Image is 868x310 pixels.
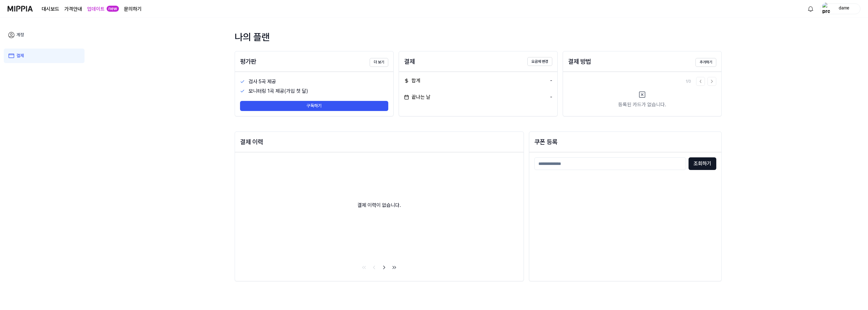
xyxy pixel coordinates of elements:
a: 결제 [4,49,85,63]
a: 업데이트 [87,5,105,13]
a: 추가하기 [695,56,716,67]
a: Go to last page [390,263,399,272]
div: 나의 플랜 [235,30,722,44]
div: 합계 [404,77,420,85]
button: 구독하기 [240,101,388,111]
button: 요금제 변경 [527,57,552,66]
div: - [550,93,552,101]
a: 문의하기 [124,5,142,13]
div: 등록된 카드가 없습니다. [618,101,666,108]
div: 평가판 [240,56,256,67]
nav: pagination [235,263,524,273]
button: 더 보기 [370,58,388,67]
button: 추가하기 [695,58,716,67]
a: 대시보드 [42,5,59,13]
div: - [550,77,552,85]
button: profiledame [820,3,860,14]
a: 가격안내 [64,5,82,13]
div: 끝나는 날 [404,93,431,101]
div: 검사 5곡 제공 [249,78,388,85]
img: 알림 [807,5,814,13]
div: dame [832,5,856,12]
a: 계정 [4,28,85,42]
div: 결제 방법 [568,56,591,67]
div: new [107,6,119,12]
h2: 쿠폰 등록 [534,137,716,147]
div: 결제 이력이 없습니다. [235,152,524,258]
a: Go to next page [380,263,389,272]
a: 구독하기 [240,96,388,111]
div: 결제 이력 [240,137,519,147]
div: 결제 [404,56,415,67]
a: Go to first page [360,263,368,272]
button: 조회하기 [689,157,716,170]
img: profile [822,3,830,15]
div: 1 / 0 [686,79,691,84]
a: 더 보기 [370,56,388,67]
div: 모니터링 1곡 제공(가입 첫 달) [249,87,388,95]
a: Go to previous page [370,263,378,272]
